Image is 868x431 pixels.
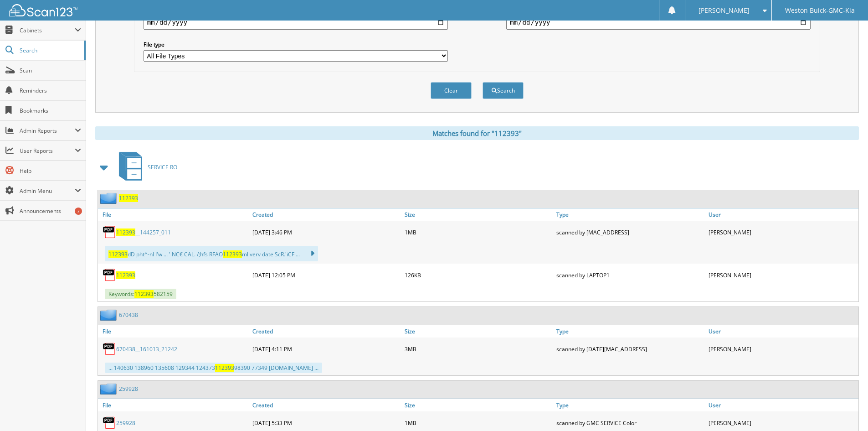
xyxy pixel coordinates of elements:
[250,340,402,358] div: [DATE] 4:11 PM
[103,268,116,282] img: PDF.png
[20,67,81,74] span: Scan
[148,163,177,171] span: SERVICE RO
[402,208,555,221] a: Size
[402,325,555,338] a: Size
[431,82,472,99] button: Clear
[250,223,402,241] div: [DATE] 3:46 PM
[554,266,706,284] div: scanned by LAPTOP1
[119,311,138,319] a: 670438
[95,126,859,140] div: Matches found for "112393"
[98,208,250,221] a: File
[20,87,81,94] span: Reminders
[402,223,555,241] div: 1MB
[20,147,75,155] span: User Reports
[250,266,402,284] div: [DATE] 12:05 PM
[116,228,135,236] span: 112393
[105,363,322,373] div: ... 140630 138960 135608 129344 124373 98390 77349 [DOMAIN_NAME] ...
[554,208,706,221] a: Type
[20,107,81,114] span: Bookmarks
[116,228,171,236] a: 112393__144257_011
[113,149,177,185] a: SERVICE RO
[144,41,448,48] label: File type
[119,194,138,202] a: 112393
[105,246,318,261] div: dD pht^-nl I'w ... ' NC€ CAL. /;hfs RFAO mliverv date ScR.'iCF ...
[554,325,706,338] a: Type
[699,8,750,13] span: [PERSON_NAME]
[785,8,855,13] span: Weston Buick-GMC-Kia
[98,399,250,411] a: File
[250,325,402,338] a: Created
[223,250,242,258] span: 112393
[706,208,858,221] a: User
[554,399,706,411] a: Type
[215,364,234,372] span: 112393
[116,271,135,279] a: 112393
[75,208,82,215] div: 7
[706,325,858,338] a: User
[100,383,119,395] img: folder2.png
[554,223,706,241] div: scanned by [MAC_ADDRESS]
[554,340,706,358] div: scanned by [DATE][MAC_ADDRESS]
[105,289,176,299] span: Keywords: 582159
[100,309,119,321] img: folder2.png
[706,266,858,284] div: [PERSON_NAME]
[9,4,77,16] img: scan123-logo-white.svg
[250,399,402,411] a: Created
[20,26,75,34] span: Cabinets
[822,387,868,431] iframe: Chat Widget
[402,399,555,411] a: Size
[98,325,250,338] a: File
[402,340,555,358] div: 3MB
[20,47,80,54] span: Search
[103,342,116,356] img: PDF.png
[706,399,858,411] a: User
[706,223,858,241] div: [PERSON_NAME]
[144,15,448,30] input: start
[20,187,75,195] span: Admin Menu
[103,225,116,239] img: PDF.png
[116,345,177,353] a: 670438__161013_21242
[134,290,154,298] span: 112393
[20,167,81,175] span: Help
[250,208,402,221] a: Created
[100,192,119,204] img: folder2.png
[20,127,75,135] span: Admin Reports
[103,416,116,430] img: PDF.png
[483,82,524,99] button: Search
[506,15,811,30] input: end
[116,419,135,427] a: 259928
[706,340,858,358] div: [PERSON_NAME]
[108,250,128,258] span: 112393
[20,207,81,215] span: Announcements
[119,385,138,393] a: 259928
[402,266,555,284] div: 126KB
